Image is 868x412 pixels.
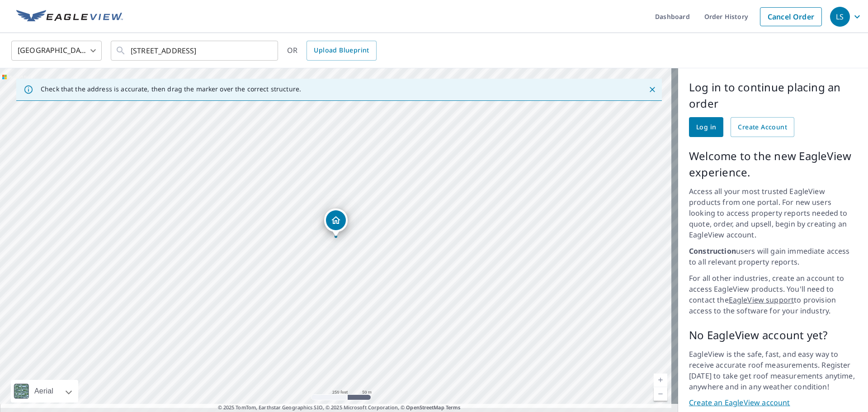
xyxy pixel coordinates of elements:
[16,10,123,24] img: EV Logo
[314,45,369,56] span: Upload Blueprint
[830,7,850,27] div: LS
[760,7,822,26] a: Cancel Order
[654,387,667,401] a: Current Level 17, Zoom Out
[32,380,56,403] div: Aerial
[689,398,857,408] a: Create an EagleView account
[689,246,736,256] strong: Construction
[689,117,723,137] a: Log in
[689,246,857,267] p: users will gain immediate access to all relevant property reports.
[731,117,794,137] a: Create Account
[41,85,301,93] p: Check that the address is accurate, then drag the marker over the correct structure.
[307,41,376,61] a: Upload Blueprint
[406,404,444,411] a: OpenStreetMap
[689,273,857,316] p: For all other industries, create an account to access EagleView products. You'll need to contact ...
[689,327,857,343] p: No EagleView account yet?
[689,349,857,392] p: EagleView is the safe, fast, and easy way to receive accurate roof measurements. Register [DATE] ...
[654,374,667,387] a: Current Level 17, Zoom In
[324,208,348,237] div: Dropped pin, building 1, Residential property, 215 Redwood Ridge Bryson City, NC 28713
[689,148,857,180] p: Welcome to the new EagleView experience.
[689,186,857,240] p: Access all your most trusted EagleView products from one portal. For new users looking to access ...
[446,404,461,411] a: Terms
[11,38,102,63] div: [GEOGRAPHIC_DATA]
[11,380,78,403] div: Aerial
[131,38,259,63] input: Search by address or latitude-longitude
[646,84,658,95] button: Close
[729,295,794,305] a: EagleView support
[287,41,377,61] div: OR
[738,122,787,133] span: Create Account
[689,79,857,112] p: Log in to continue placing an order
[218,404,461,412] span: © 2025 TomTom, Earthstar Geographics SIO, © 2025 Microsoft Corporation, ©
[696,122,716,133] span: Log in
